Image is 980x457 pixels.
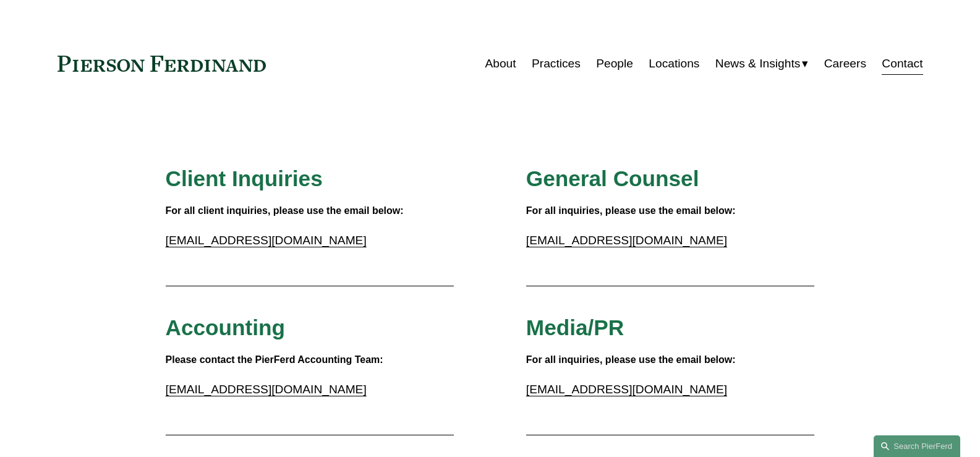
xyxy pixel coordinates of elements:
strong: Please contact the PierFerd Accounting Team: [166,354,383,365]
a: Practices [532,52,581,75]
a: [EMAIL_ADDRESS][DOMAIN_NAME] [526,234,727,247]
strong: For all inquiries, please use the email below: [526,205,736,216]
a: Careers [824,52,866,75]
span: News & Insights [715,53,801,75]
a: [EMAIL_ADDRESS][DOMAIN_NAME] [166,234,367,247]
strong: For all client inquiries, please use the email below: [166,205,404,216]
a: Search this site [874,435,960,457]
a: About [485,52,516,75]
a: People [596,52,633,75]
a: Contact [882,52,922,75]
a: [EMAIL_ADDRESS][DOMAIN_NAME] [526,383,727,396]
span: Client Inquiries [166,166,323,190]
span: Media/PR [526,315,624,340]
a: folder dropdown [715,52,809,75]
span: General Counsel [526,166,699,190]
a: Locations [649,52,699,75]
span: Accounting [166,315,286,340]
strong: For all inquiries, please use the email below: [526,354,736,365]
a: [EMAIL_ADDRESS][DOMAIN_NAME] [166,383,367,396]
